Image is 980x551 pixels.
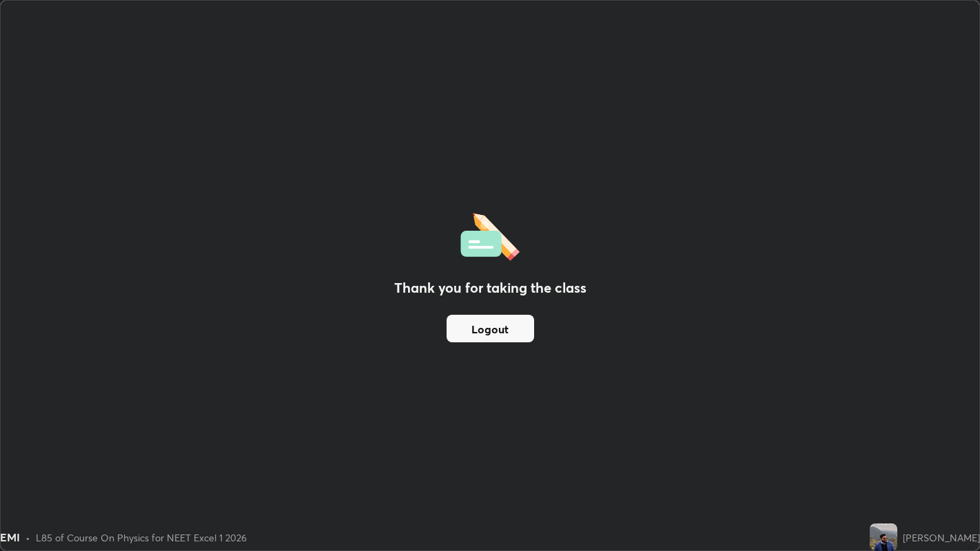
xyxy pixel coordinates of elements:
div: L85 of Course On Physics for NEET Excel 1 2026 [36,530,247,545]
img: 32457bb2dde54d7ea7c34c8e2a2521d0.jpg [870,523,897,551]
h2: Thank you for taking the class [394,278,586,298]
div: [PERSON_NAME] [903,530,980,545]
div: • [25,530,30,545]
img: offlineFeedback.1438e8b3.svg [460,209,520,261]
button: Logout [447,315,534,342]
